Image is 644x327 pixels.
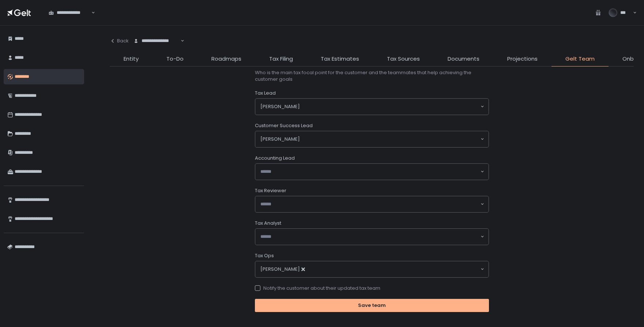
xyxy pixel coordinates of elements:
[255,131,489,147] div: Search for option
[44,5,95,21] div: Search for option
[129,33,184,49] div: Search for option
[321,55,359,63] span: Tax Estimates
[255,164,489,180] div: Search for option
[260,233,480,240] input: Search for option
[260,201,480,208] input: Search for option
[255,122,313,129] span: Customer Success Lead
[255,252,274,259] span: Tax Ops
[211,55,241,63] span: Roadmaps
[387,55,420,63] span: Tax Sources
[255,229,489,245] div: Search for option
[166,55,184,63] span: To-Do
[300,103,480,110] input: Search for option
[255,196,489,212] div: Search for option
[260,168,480,175] input: Search for option
[507,55,538,63] span: Projections
[260,266,312,273] span: [PERSON_NAME]
[255,99,489,115] div: Search for option
[255,69,489,83] span: Who is the main tax focal point for the customer and the teammates that help achieving the custom...
[255,155,295,161] span: Accounting Lead
[90,9,91,16] input: Search for option
[110,38,129,44] div: Back
[301,267,305,271] button: Deselect Rivka Kalmowicz
[260,103,300,110] span: [PERSON_NAME]
[260,136,300,143] span: [PERSON_NAME]
[255,261,489,277] div: Search for option
[255,299,489,312] button: Save team
[255,220,281,227] span: Tax Analyst
[110,33,129,49] button: Back
[124,55,139,63] span: Entity
[448,55,479,63] span: Documents
[565,55,595,63] span: Gelt Team
[255,187,286,194] span: Tax Reviewer
[180,37,180,45] input: Search for option
[300,136,480,143] input: Search for option
[269,55,293,63] span: Tax Filing
[312,266,480,273] input: Search for option
[255,90,276,96] span: Tax Lead
[358,302,386,309] div: Save team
